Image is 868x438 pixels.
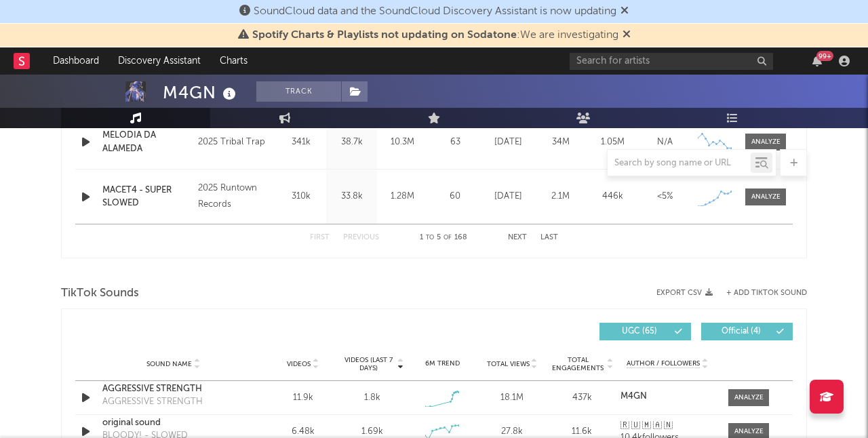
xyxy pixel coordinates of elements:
a: M4GN [620,392,715,401]
div: 437k [551,391,614,405]
div: M4GN [163,81,239,104]
div: 99 + [816,51,833,61]
div: 11.9k [271,391,334,405]
div: 60 [431,190,479,203]
a: original sound [102,416,244,430]
span: Spotify Charts & Playlists not updating on Sodatone [252,30,517,41]
input: Search for artists [570,53,773,70]
div: 63 [431,136,479,149]
span: Official ( 4 ) [710,327,772,336]
span: UGC ( 65 ) [608,327,671,336]
span: Total Engagements [551,356,606,372]
div: 2.1M [538,190,583,203]
a: Dashboard [43,47,108,75]
div: 310k [279,190,323,203]
div: 2025 Tribal Trap [198,134,272,151]
strong: M4GN [620,392,647,401]
div: [DATE] [486,190,531,203]
div: 2025 Runtown Records [198,180,272,213]
span: TikTok Sounds [61,285,139,302]
span: Total Views [487,360,530,368]
input: Search by song name or URL [608,158,751,169]
a: Charts [210,47,257,75]
button: + Add TikTok Sound [726,290,807,297]
button: Next [508,234,527,241]
button: First [310,234,330,241]
div: 18.1M [481,391,544,405]
button: UGC(65) [599,323,691,340]
div: <5% [642,190,688,203]
span: Sound Name [146,360,192,368]
button: Official(4) [701,323,793,340]
div: 341k [279,136,323,149]
button: Previous [343,234,379,241]
button: + Add TikTok Sound [713,290,807,297]
span: : We are investigating [252,30,618,41]
button: Last [540,234,558,241]
div: 1 5 168 [406,230,481,246]
button: 99+ [812,56,822,66]
div: 34M [538,136,583,149]
div: 446k [590,190,635,203]
a: MELODIA DA ALAMEDA [102,129,191,155]
div: 38.7k [330,136,374,149]
a: MACET4 - SUPER SLOWED [102,184,191,210]
div: 1.05M [590,136,635,149]
div: N/A [642,136,688,149]
button: Export CSV [656,289,713,297]
div: [DATE] [486,136,531,149]
span: Videos [287,360,311,368]
div: 10.3M [380,136,425,149]
div: AGGRESSIVE STRENGTH [102,395,203,409]
span: Author / Followers [627,359,700,368]
a: AGGRESSIVE STRENGTH [102,382,244,396]
div: 6M Trend [411,359,474,369]
span: of [443,235,452,241]
div: 1.28M [380,190,425,203]
span: to [426,235,434,241]
a: Discovery Assistant [108,47,210,75]
span: Dismiss [623,30,631,41]
span: SoundCloud data and the SoundCloud Discovery Assistant is now updating [254,6,616,17]
span: Videos (last 7 days) [341,356,396,372]
strong: 🇷 🇺 🇲 🇦 🇳 [620,421,673,430]
button: Track [256,81,341,102]
span: Dismiss [620,6,629,17]
div: 33.8k [330,190,374,203]
div: 1.8k [364,391,380,405]
a: 🇷 🇺 🇲 🇦 🇳 [620,421,715,431]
